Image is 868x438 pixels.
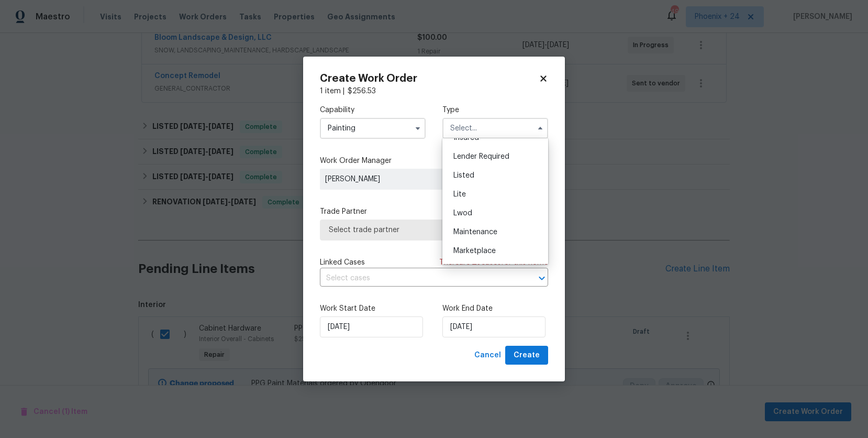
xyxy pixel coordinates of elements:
label: Work End Date [442,303,548,314]
span: 27 [472,259,481,266]
div: 1 item | [320,86,548,96]
button: Hide options [534,122,547,135]
label: Capability [320,105,426,115]
input: M/D/YYYY [320,316,423,337]
input: Select cases [320,270,519,287]
input: Select... [320,118,426,139]
span: Create [514,349,540,362]
input: Select... [442,118,548,139]
span: Maintenance [453,228,497,236]
button: Show options [411,122,424,135]
span: Cancel [474,349,501,362]
button: Cancel [470,346,505,365]
span: Lite [453,191,466,198]
span: Lwod [453,210,472,217]
h2: Create Work Order [320,73,539,84]
span: $ 256.53 [348,87,376,95]
label: Trade Partner [320,206,548,217]
button: Create [505,346,548,365]
input: M/D/YYYY [442,316,546,337]
span: Select trade partner [329,225,539,235]
label: Type [442,105,548,115]
span: Lender Required [453,153,509,160]
label: Work Start Date [320,303,426,314]
button: Open [535,271,549,286]
span: There are case s for this home [439,257,548,268]
span: Linked Cases [320,257,365,268]
label: Work Order Manager [320,156,548,166]
span: [PERSON_NAME] [325,174,476,184]
span: Marketplace [453,247,496,255]
span: Listed [453,172,474,179]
